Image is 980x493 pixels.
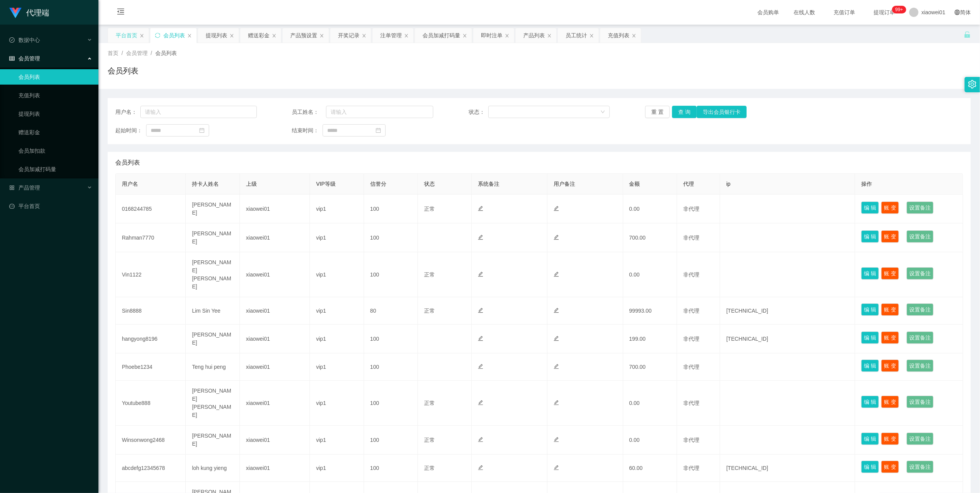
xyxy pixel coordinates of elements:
div: 开奖记录 [338,28,359,43]
td: xiaowei01 [240,426,310,455]
td: Youtube888 [116,381,186,426]
td: vip1 [310,223,364,252]
td: 100 [364,252,418,297]
img: logo.9652507e.png [9,8,22,18]
td: 0.00 [623,195,677,223]
div: 注单管理 [380,28,402,43]
span: 正常 [424,400,435,406]
td: vip1 [310,297,364,325]
span: 在线人数 [790,10,819,15]
div: 会员列表 [163,28,185,43]
td: 0.00 [623,426,677,455]
i: 图标: edit [554,437,559,442]
i: 图标: global [955,10,960,15]
i: 图标: edit [554,465,559,470]
i: 图标: edit [554,235,559,240]
button: 编 辑 [861,360,879,372]
i: 图标: edit [478,271,483,277]
span: 结束时间： [292,127,323,135]
span: 持卡人姓名 [192,181,219,187]
span: 会员列表 [115,158,140,167]
a: 充值列表 [18,88,92,103]
button: 设置备注 [907,230,933,243]
i: 图标: close [547,33,552,38]
td: Rahman7770 [116,223,186,252]
button: 账 变 [881,396,899,408]
td: 700.00 [623,223,677,252]
div: 平台首页 [116,28,137,43]
button: 设置备注 [907,433,933,445]
i: 图标: sync [155,33,160,38]
i: 图标: close [404,33,409,38]
i: 图标: close [505,33,509,38]
i: 图标: edit [554,206,559,211]
i: 图标: menu-fold [108,0,134,25]
td: 0168244785 [116,195,186,223]
i: 图标: table [9,56,15,61]
span: 起始时间： [115,127,146,135]
input: 请输入 [140,106,257,118]
i: 图标: appstore-o [9,185,15,190]
td: xiaowei01 [240,353,310,381]
td: [PERSON_NAME] [186,325,240,353]
button: 设置备注 [907,303,933,316]
span: 正常 [424,271,435,278]
td: xiaowei01 [240,455,310,482]
button: 编 辑 [861,303,879,316]
td: [PERSON_NAME] [PERSON_NAME] [186,252,240,297]
i: 图标: close [362,33,366,38]
span: 会员管理 [9,55,40,62]
span: 非代理 [683,206,699,212]
span: 代理 [683,181,694,187]
span: 操作 [861,181,872,187]
td: [PERSON_NAME] [186,223,240,252]
td: vip1 [310,426,364,455]
button: 设置备注 [907,461,933,473]
span: 用户名： [115,108,140,116]
i: 图标: edit [554,308,559,313]
td: 0.00 [623,252,677,297]
i: 图标: setting [968,80,977,88]
span: 状态 [424,181,435,187]
td: 100 [364,195,418,223]
i: 图标: close [230,33,234,38]
td: vip1 [310,381,364,426]
td: vip1 [310,325,364,353]
a: 图标: dashboard平台首页 [9,198,92,214]
td: 100 [364,381,418,426]
div: 会员加减打码量 [423,28,460,43]
i: 图标: calendar [376,128,381,133]
td: [TECHNICAL_ID] [720,455,855,482]
i: 图标: edit [554,400,559,405]
span: 会员列表 [155,50,177,56]
td: Vin1122 [116,252,186,297]
button: 编 辑 [861,461,879,473]
span: 状态： [469,108,489,116]
span: / [121,50,123,56]
i: 图标: edit [478,364,483,369]
button: 设置备注 [907,360,933,372]
span: 非代理 [683,437,699,443]
i: 图标: check-circle-o [9,37,15,43]
td: Phoebe1234 [116,353,186,381]
i: 图标: edit [478,336,483,341]
a: 会员列表 [18,69,92,85]
td: 100 [364,426,418,455]
span: 信誉分 [370,181,386,187]
span: 首页 [108,50,118,56]
td: Sin8888 [116,297,186,325]
h1: 会员列表 [108,65,138,77]
td: 199.00 [623,325,677,353]
td: 0.00 [623,381,677,426]
td: vip1 [310,455,364,482]
button: 设置备注 [907,331,933,344]
i: 图标: edit [478,235,483,240]
i: 图标: edit [478,308,483,313]
td: [PERSON_NAME] [186,426,240,455]
div: 员工统计 [566,28,587,43]
span: 非代理 [683,271,699,278]
button: 编 辑 [861,396,879,408]
a: 会员加扣款 [18,143,92,158]
button: 重 置 [645,106,670,118]
button: 编 辑 [861,433,879,445]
